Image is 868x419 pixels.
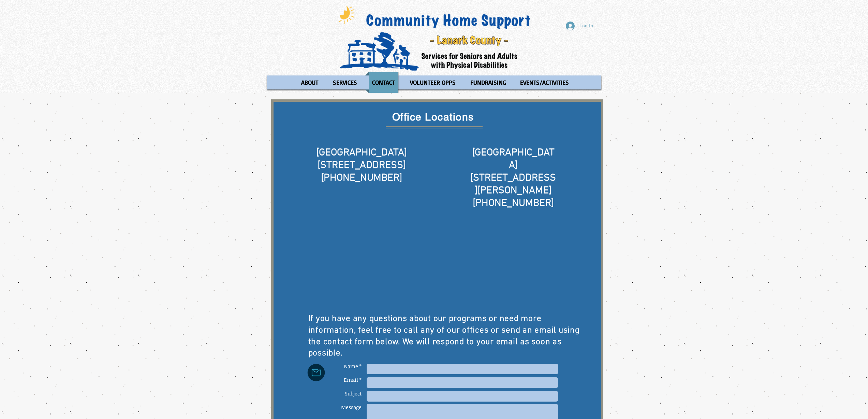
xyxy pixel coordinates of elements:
[407,72,459,93] p: VOLUNTEER OPPS
[318,159,406,172] span: [STREET_ADDRESS]
[344,363,362,369] span: Name *
[403,72,462,93] a: VOLUNTEER OPPS
[345,390,362,397] span: Subject
[298,72,321,93] p: ABOUT
[473,197,554,210] span: [PHONE_NUMBER]
[341,404,362,410] span: Message
[369,72,398,93] p: CONTACT
[467,72,509,93] p: FUNDRAISING
[514,72,575,93] a: EVENTS/ACTIVITIES
[330,72,360,93] p: SERVICES
[365,72,402,93] a: CONTACT
[464,72,512,93] a: FUNDRAISING
[267,72,601,93] nav: Site
[316,146,407,159] span: [GEOGRAPHIC_DATA]
[308,314,580,359] span: If you have any questions about our programs or need more information, feel free to call any of o...
[344,376,362,383] span: Email *
[472,146,555,172] span: [GEOGRAPHIC_DATA]
[517,72,572,93] p: EVENTS/ACTIVITIES
[392,111,474,123] span: Office Locations
[294,72,325,93] a: ABOUT
[561,19,598,32] button: Log In
[321,172,402,184] span: [PHONE_NUMBER]
[577,23,595,30] span: Log In
[470,172,556,197] span: [STREET_ADDRESS][PERSON_NAME]
[326,72,364,93] a: SERVICES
